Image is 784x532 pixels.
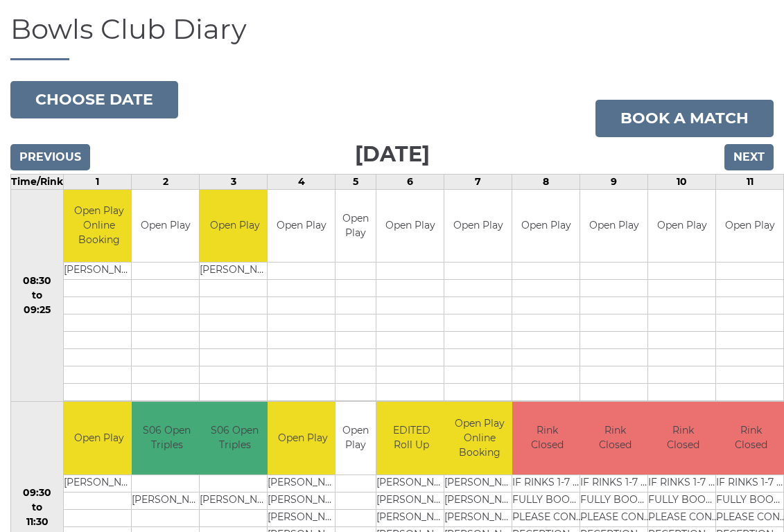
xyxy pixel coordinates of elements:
[512,475,582,492] td: IF RINKS 1-7 ARE
[376,174,444,189] td: 6
[716,174,784,189] td: 11
[580,509,650,526] td: PLEASE CONTACT
[11,189,64,402] td: 08:30 to 09:25
[200,492,270,509] td: [PERSON_NAME]
[132,402,202,475] td: S06 Open Triples
[132,492,202,509] td: [PERSON_NAME]
[336,174,376,189] td: 5
[11,174,64,189] td: Time/Rink
[268,190,335,263] td: Open Play
[200,263,270,280] td: [PERSON_NAME]
[200,190,270,263] td: Open Play
[648,402,718,475] td: Rink Closed
[10,144,90,170] input: Previous
[132,174,200,189] td: 2
[512,492,582,509] td: FULLY BOOKED
[648,475,718,492] td: IF RINKS 1-7 ARE
[64,475,134,492] td: [PERSON_NAME]
[512,190,580,263] td: Open Play
[580,174,648,189] td: 9
[268,402,338,475] td: Open Play
[580,190,647,263] td: Open Play
[200,174,268,189] td: 3
[200,402,270,475] td: S06 Open Triples
[648,492,718,509] td: FULLY BOOKED
[716,190,783,263] td: Open Play
[64,402,134,475] td: Open Play
[444,174,512,189] td: 7
[512,509,582,526] td: PLEASE CONTACT
[444,475,514,492] td: [PERSON_NAME]
[268,492,338,509] td: [PERSON_NAME]
[648,174,716,189] td: 10
[64,190,134,263] td: Open Play Online Booking
[580,475,650,492] td: IF RINKS 1-7 ARE
[64,174,132,189] td: 1
[376,492,446,509] td: [PERSON_NAME]
[724,144,774,170] input: Next
[595,100,774,137] a: Book a match
[268,509,338,526] td: [PERSON_NAME]
[10,81,178,118] button: Choose date
[648,509,718,526] td: PLEASE CONTACT
[376,190,444,263] td: Open Play
[132,190,199,263] td: Open Play
[444,509,514,526] td: [PERSON_NAME]
[444,402,514,475] td: Open Play Online Booking
[376,475,446,492] td: [PERSON_NAME]
[336,402,376,475] td: Open Play
[512,174,580,189] td: 8
[64,263,134,280] td: [PERSON_NAME]
[648,190,715,263] td: Open Play
[444,492,514,509] td: [PERSON_NAME]
[10,14,774,60] h1: Bowls Club Diary
[376,509,446,526] td: [PERSON_NAME]
[268,174,336,189] td: 4
[580,492,650,509] td: FULLY BOOKED
[336,190,376,263] td: Open Play
[268,475,338,492] td: [PERSON_NAME]
[580,402,650,475] td: Rink Closed
[512,402,582,475] td: Rink Closed
[444,190,512,263] td: Open Play
[376,402,446,475] td: EDITED Roll Up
